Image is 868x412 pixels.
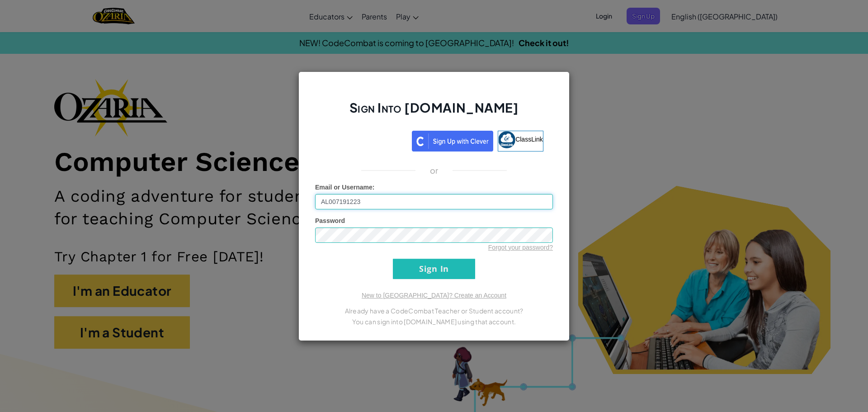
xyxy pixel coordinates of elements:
[430,165,439,176] p: or
[488,244,553,251] a: Forgot your password?
[315,184,373,191] span: Email or Username
[515,135,543,142] span: ClassLink
[315,305,553,316] p: Already have a CodeCombat Teacher or Student account?
[315,316,553,327] p: You can sign into [DOMAIN_NAME] using that account.
[320,130,412,150] iframe: Sign in with Google Button
[412,131,493,152] img: clever_sso_button@2x.png
[498,131,515,148] img: classlink-logo-small.png
[362,292,506,299] a: New to [GEOGRAPHIC_DATA]? Create an Account
[315,217,345,224] span: Password
[393,259,475,279] input: Sign In
[315,183,375,192] label: :
[315,99,553,125] h2: Sign Into [DOMAIN_NAME]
